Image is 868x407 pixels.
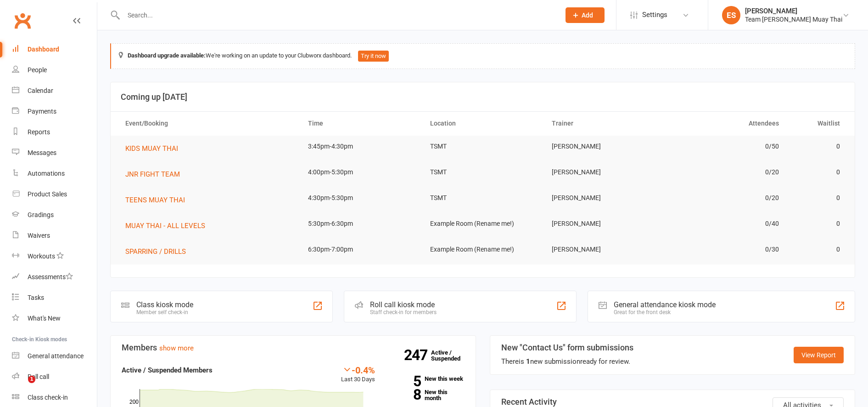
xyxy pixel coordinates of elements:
td: 0 [787,161,848,183]
a: Roll call [12,367,97,387]
strong: 8 [389,388,421,401]
h3: Coming up [DATE] [121,92,845,102]
td: 5:30pm-6:30pm [300,213,421,235]
button: MUAY THAI - ALL LEVELS [125,220,212,231]
span: TEENS MUAY THAI [125,196,185,204]
span: JNR FIGHT TEAM [125,170,180,178]
button: Add [566,7,605,23]
div: Waivers [28,232,50,239]
th: Time [300,112,421,135]
a: 8New this month [389,389,464,401]
td: 0 [787,239,848,260]
span: Add [582,11,593,19]
td: Example Room (Rename me!) [422,239,543,260]
div: Messages [28,149,56,156]
input: Search... [121,9,554,22]
div: Workouts [28,252,55,260]
strong: 1 [526,357,530,366]
a: Product Sales [12,184,97,205]
div: Staff check-in for members [370,309,437,315]
td: 0 [787,213,848,235]
span: KIDS MUAY THAI [125,144,178,153]
th: Waitlist [787,112,848,135]
td: 4:00pm-5:30pm [300,161,421,183]
th: Location [422,112,543,135]
span: MUAY THAI - ALL LEVELS [125,222,205,230]
td: 3:45pm-4:30pm [300,136,421,157]
iframe: Intercom live chat [9,376,31,398]
div: Gradings [28,211,54,218]
a: General attendance kiosk mode [12,346,97,367]
th: Trainer [543,112,665,135]
strong: 247 [404,348,431,362]
div: People [28,66,47,74]
div: -0.4% [341,365,375,375]
td: TSMT [422,187,543,209]
th: Attendees [666,112,787,135]
div: Class check-in [28,394,68,401]
a: Calendar [12,80,97,101]
td: Example Room (Rename me!) [422,213,543,235]
a: Gradings [12,205,97,225]
strong: Active / Suspended Members [122,366,213,374]
span: SPARRING / DRILLS [125,247,186,256]
a: Messages [12,143,97,163]
div: Automations [28,170,65,177]
span: 1 [28,376,35,383]
a: Reports [12,122,97,143]
a: People [12,60,97,80]
div: Roll call kiosk mode [370,300,437,309]
div: [PERSON_NAME] [745,7,842,15]
div: ES [722,6,740,24]
button: SPARRING / DRILLS [125,246,192,257]
button: JNR FIGHT TEAM [125,169,186,180]
a: 5New this week [389,376,464,382]
a: View Report [794,347,844,363]
div: Tasks [28,294,44,301]
div: Member self check-in [136,309,193,315]
button: Try it now [358,51,389,62]
a: Dashboard [12,39,97,60]
td: 4:30pm-5:30pm [300,187,421,209]
strong: 5 [389,374,421,388]
div: Dashboard [28,46,59,53]
div: Last 30 Days [341,365,375,384]
a: Workouts [12,246,97,267]
h3: Members [122,343,465,352]
a: show more [159,344,194,352]
div: Assessments [28,273,73,281]
div: Great for the front desk [614,309,716,315]
td: 0 [787,136,848,157]
div: General attendance kiosk mode [614,300,716,309]
h3: Recent Activity [501,397,844,407]
div: There is new submission ready for review. [501,356,633,367]
div: Roll call [28,373,49,380]
a: Assessments [12,267,97,287]
div: Class kiosk mode [136,300,193,309]
a: Clubworx [11,9,34,32]
a: Automations [12,163,97,184]
div: We're working on an update to your Clubworx dashboard. [110,43,855,69]
th: Event/Booking [117,112,300,135]
td: 0/30 [666,239,787,260]
td: 0/40 [666,213,787,235]
td: 0/20 [666,161,787,183]
td: [PERSON_NAME] [543,239,665,260]
td: 6:30pm-7:00pm [300,239,421,260]
div: Team [PERSON_NAME] Muay Thai [745,15,842,23]
td: [PERSON_NAME] [543,187,665,209]
span: Settings [642,5,667,25]
div: Payments [28,108,56,115]
td: 0/20 [666,187,787,209]
div: General attendance [28,352,84,360]
div: Product Sales [28,190,67,198]
div: What's New [28,315,61,322]
td: 0/50 [666,136,787,157]
td: [PERSON_NAME] [543,161,665,183]
button: TEENS MUAY THAI [125,195,191,206]
strong: Dashboard upgrade available: [128,52,206,59]
h3: New "Contact Us" form submissions [501,343,633,352]
td: [PERSON_NAME] [543,136,665,157]
td: 0 [787,187,848,209]
div: Reports [28,128,50,136]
